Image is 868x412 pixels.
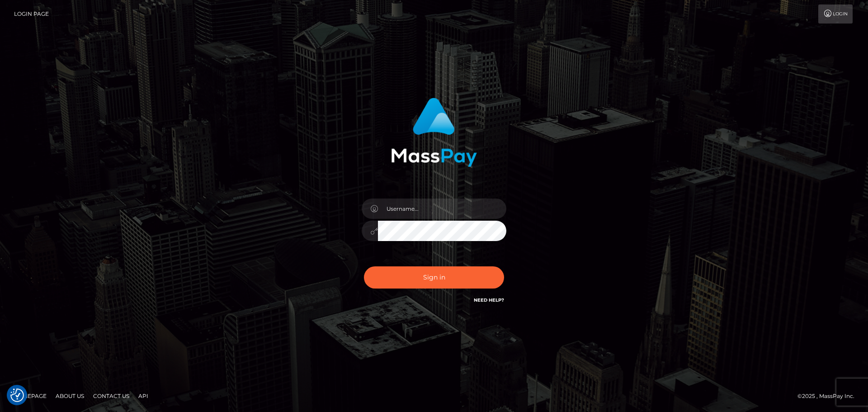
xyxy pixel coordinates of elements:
[364,266,504,289] button: Sign in
[52,389,88,403] a: About Us
[14,5,49,24] a: Login Page
[10,388,24,402] button: Consent Preferences
[90,389,133,403] a: Contact Us
[391,98,477,167] img: MassPay Login
[10,389,50,403] a: Homepage
[818,5,853,24] a: Login
[10,388,24,402] img: Revisit consent button
[797,391,861,401] div: © 2025 , MassPay Inc.
[135,389,152,403] a: API
[474,297,504,303] a: Need Help?
[378,199,506,219] input: Username...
